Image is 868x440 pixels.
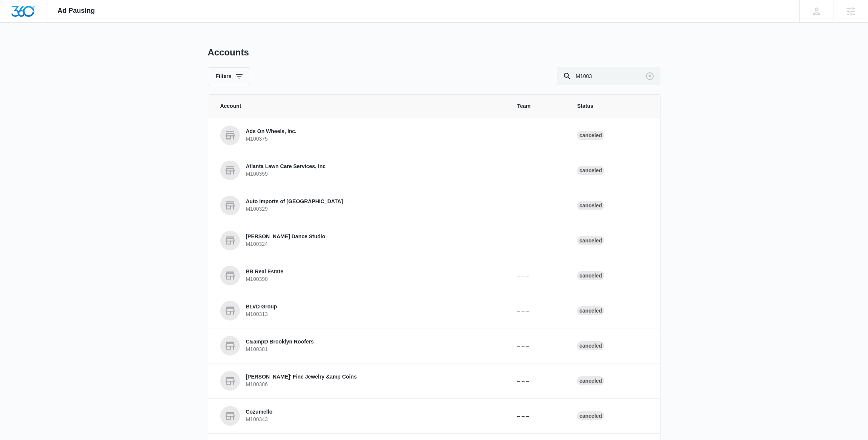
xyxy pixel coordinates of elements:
p: [PERSON_NAME] Dance Studio [246,233,326,241]
p: Auto Imports of [GEOGRAPHIC_DATA] [246,198,343,205]
p: M100329 [246,205,343,213]
span: Account [220,102,499,110]
p: – – – [517,167,559,175]
p: C&ampD Brooklyn Roofers [246,338,314,346]
p: – – – [517,202,559,210]
a: BB Real EstateM100390 [220,266,499,285]
div: Canceled [577,271,604,280]
p: M100375 [246,135,297,143]
button: Clear [644,70,656,82]
p: M100359 [246,170,326,178]
a: C&ampD Brooklyn RoofersM100381 [220,336,499,356]
p: M100343 [246,416,273,423]
p: Cozumello [246,408,273,416]
p: M100313 [246,311,277,318]
div: Canceled [577,166,604,175]
a: [PERSON_NAME] Dance StudioM100324 [220,231,499,250]
p: Atlanta Lawn Care Services, Inc [246,163,326,170]
p: – – – [517,307,559,315]
div: Canceled [577,411,604,420]
a: Auto Imports of [GEOGRAPHIC_DATA]M100329 [220,196,499,215]
p: M100381 [246,346,314,353]
p: M100390 [246,276,284,283]
span: Team [517,102,559,110]
input: Search By Account Number [557,67,661,85]
a: BLVD GroupM100313 [220,301,499,320]
p: – – – [517,412,559,420]
div: Canceled [577,341,604,350]
div: Canceled [577,201,604,210]
p: – – – [517,132,559,140]
span: Ad Pausing [58,7,95,15]
p: [PERSON_NAME]' Fine Jewelry &amp Coins [246,373,357,381]
button: Filters [208,67,250,85]
h1: Accounts [208,47,249,58]
div: Canceled [577,306,604,315]
div: Canceled [577,236,604,245]
p: Ads On Wheels, Inc. [246,128,297,135]
p: M100386 [246,381,357,388]
p: – – – [517,377,559,385]
p: – – – [517,272,559,280]
a: Atlanta Lawn Care Services, IncM100359 [220,161,499,180]
p: – – – [517,342,559,350]
a: Ads On Wheels, Inc.M100375 [220,126,499,145]
p: – – – [517,237,559,245]
p: M100324 [246,241,326,248]
a: CozumelloM100343 [220,406,499,426]
div: Canceled [577,376,604,385]
p: BLVD Group [246,303,277,311]
a: [PERSON_NAME]' Fine Jewelry &amp CoinsM100386 [220,371,499,391]
div: Canceled [577,131,604,140]
span: Status [577,102,648,110]
p: BB Real Estate [246,268,284,276]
